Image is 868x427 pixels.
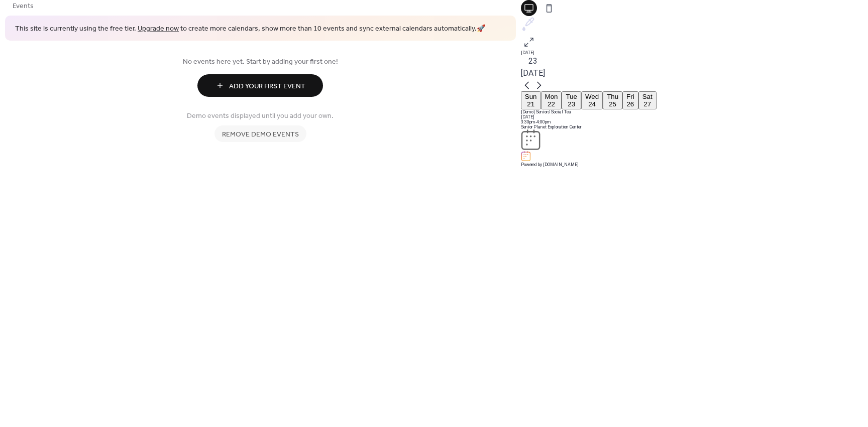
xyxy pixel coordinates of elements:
button: Fri26 [622,91,638,109]
button: Sun21 [521,91,541,109]
button: Wed24 [581,91,603,109]
div: Mon [545,93,558,100]
span: Add Your First Event [229,81,305,91]
div: 26 [626,100,634,108]
div: 24 [585,100,599,108]
button: Tue23 [562,91,581,109]
div: Fri [626,93,634,100]
button: Sat27 [638,91,657,109]
a: Senior Planet Exploration Center [521,124,581,129]
div: Powered by [521,162,868,167]
span: No events here yet. Start by adding your first one! [13,56,508,67]
button: 23[DATE] [517,53,549,82]
div: Sun [525,93,537,100]
span: Demo events displayed until you add your own. [187,110,334,121]
div: 23 [566,100,577,108]
div: [Demo] Seniors' Social Tea [521,109,868,114]
div: Thu [607,93,618,100]
span: This site is currently using the free tier. to create more calendars, show more than 10 events an... [15,24,485,34]
div: 27 [642,100,653,108]
button: Mon22 [541,91,562,109]
div: 22 [545,100,558,108]
button: Remove demo events [214,125,306,142]
div: 25 [607,100,618,108]
a: Add Your First Event [13,74,508,97]
div: Wed [585,93,599,100]
button: Thu25 [603,91,622,109]
span: - [535,119,536,124]
span: 4:00pm [536,119,551,124]
a: [DOMAIN_NAME] [543,162,579,167]
button: Add Your First Event [197,74,323,97]
span: 3:30pm [521,119,535,124]
a: Upgrade now [138,22,179,36]
div: [DATE] [521,50,868,55]
span: Remove demo events [222,129,299,139]
div: [DATE] [521,114,868,119]
div: 21 [525,100,537,108]
div: Tue [566,93,577,100]
div: Sat [642,93,653,100]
